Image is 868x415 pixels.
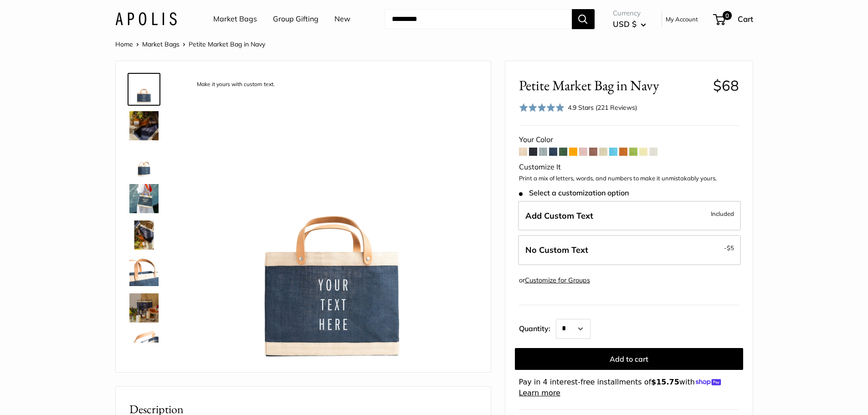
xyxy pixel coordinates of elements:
[525,276,590,284] a: Customize for Groups
[128,255,160,288] a: description_Super soft and durable leather handles.
[129,330,159,359] img: description_Inner pocket good for daily drivers.
[142,40,180,48] a: Market Bags
[334,12,350,26] a: New
[129,220,159,250] img: Petite Market Bag in Navy
[738,14,753,24] span: Cart
[724,242,734,253] span: -
[128,109,160,142] a: Petite Market Bag in Navy
[519,174,739,183] p: Print a mix of letters, words, and numbers to make it unmistakably yours.
[128,292,160,324] a: Petite Market Bag in Navy
[128,73,160,106] a: description_Make it yours with custom text.
[115,40,133,48] a: Home
[519,160,739,174] div: Customize It
[129,257,159,286] img: description_Super soft and durable leather handles.
[727,244,734,251] span: $5
[519,274,590,287] div: or
[273,12,318,26] a: Group Gifting
[519,316,556,339] label: Quantity:
[613,19,637,29] span: USD $
[128,146,160,179] a: Petite Market Bag in Navy
[192,78,279,91] div: Make it yours with custom text.
[189,40,265,48] span: Petite Market Bag in Navy
[713,77,739,94] span: $68
[129,148,159,177] img: Petite Market Bag in Navy
[519,101,637,114] div: 4.9 Stars (221 Reviews)
[666,14,698,25] a: My Account
[128,219,160,251] a: Petite Market Bag in Navy
[519,133,739,147] div: Your Color
[711,208,734,219] span: Included
[518,201,741,231] label: Add Custom Text
[128,328,160,361] a: description_Inner pocket good for daily drivers.
[129,111,159,140] img: Petite Market Bag in Navy
[722,11,731,20] span: 0
[115,38,265,50] nav: Breadcrumb
[572,9,595,29] button: Search
[128,182,160,215] a: Petite Market Bag in Navy
[129,75,159,104] img: description_Make it yours with custom text.
[515,348,743,370] button: Add to cart
[613,7,646,20] span: Currency
[525,210,593,221] span: Add Custom Text
[213,12,257,26] a: Market Bags
[519,77,706,94] span: Petite Market Bag in Navy
[385,9,572,29] input: Search...
[519,189,629,197] span: Select a customization option
[115,12,177,26] img: Apolis
[613,17,646,31] button: USD $
[129,293,159,323] img: Petite Market Bag in Navy
[518,235,741,265] label: Leave Blank
[189,75,477,363] img: description_Make it yours with custom text.
[129,184,159,213] img: Petite Market Bag in Navy
[714,12,753,26] a: 0 Cart
[525,245,588,255] span: No Custom Text
[568,102,637,113] div: 4.9 Stars (221 Reviews)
